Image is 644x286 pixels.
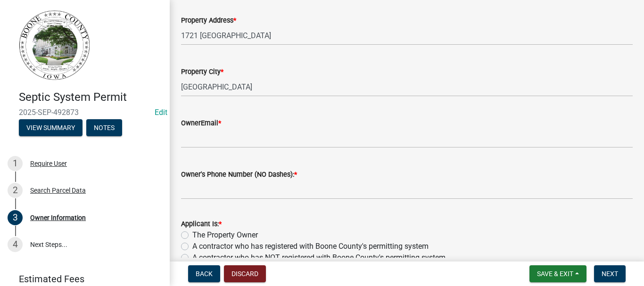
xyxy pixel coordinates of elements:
button: Save & Exit [529,265,586,282]
div: 3 [8,210,23,225]
div: 1 [8,156,23,171]
button: Discard [224,265,266,282]
span: 2025-SEP-492873 [19,108,151,117]
label: OwnerEmail [181,120,221,127]
span: Save & Exit [537,270,573,278]
button: Next [594,265,626,282]
h4: Septic System Permit [19,90,162,104]
span: Back [196,270,213,278]
wm-modal-confirm: Edit Application Number [155,108,167,117]
div: Require User [30,160,67,167]
button: Notes [86,119,122,136]
a: Edit [155,108,167,117]
div: 4 [8,237,23,252]
div: Search Parcel Data [30,187,86,194]
img: Boone County, Iowa [19,10,91,81]
label: Applicant Is: [181,221,222,228]
label: Property City [181,69,223,75]
button: Back [188,265,220,282]
wm-modal-confirm: Summary [19,124,83,132]
button: View Summary [19,119,83,136]
wm-modal-confirm: Notes [86,124,122,132]
label: Owner's Phone Number (NO Dashes): [181,172,297,178]
div: 2 [8,183,23,198]
label: The Property Owner [192,229,258,241]
label: A contractor who has registered with Boone County's permitting system [192,241,429,252]
span: Next [602,270,618,278]
div: Owner Information [30,214,86,221]
label: Property Address [181,17,236,24]
label: A contractor who has NOT registered with Boone County's permitting system [192,252,446,263]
